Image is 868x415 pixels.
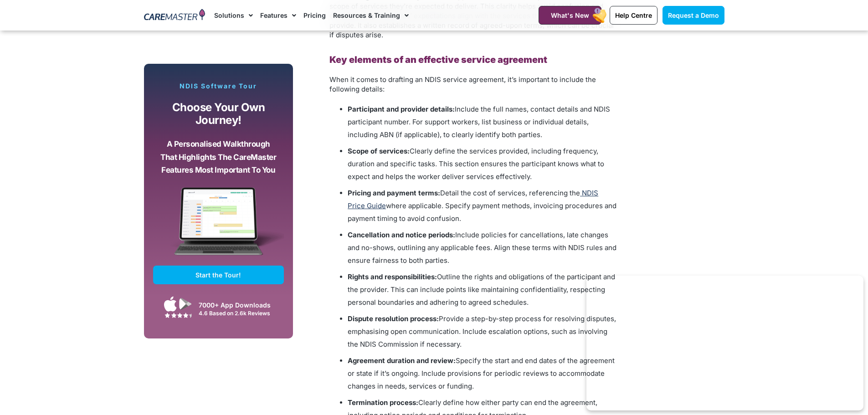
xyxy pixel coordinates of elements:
[164,296,177,312] img: Apple App Store Icon
[199,300,279,310] div: 7000+ App Downloads
[668,11,719,19] span: Request a Demo
[551,11,589,19] span: What's New
[348,201,616,223] span: where applicable. Specify payment methods, invoicing procedures and payment timing to avoid confu...
[195,271,241,279] span: Start the Tour!
[160,101,277,127] p: Choose your own journey!
[348,189,440,197] b: Pricing and payment terms:
[153,82,284,90] p: NDIS Software Tour
[663,6,724,25] a: Request a Demo
[348,231,616,265] span: Include policies for cancellations, late changes and no-shows, outlining any applicable fees. Ali...
[348,105,455,113] b: Participant and provider details:
[348,231,455,239] b: Cancellation and notice periods:
[348,105,610,139] span: Include the full names, contact details and NDIS participant number. For support workers, list bu...
[586,276,863,410] iframe: Popup CTA
[348,272,437,281] b: Rights and responsibilities:
[144,9,205,22] img: CareMaster Logo
[348,356,615,390] span: Specify the start and end dates of the agreement or state if it’s ongoing. Include provisions for...
[179,297,192,311] img: Google Play App Icon
[348,314,439,323] b: Dispute resolution process:
[348,147,604,181] span: Clearly define the services provided, including frequency, duration and specific tasks. This sect...
[329,75,596,93] span: When it comes to drafting an NDIS service agreement, it’s important to include the following deta...
[615,11,652,19] span: Help Centre
[164,313,192,318] img: Google Play Store App Review Stars
[348,398,418,407] b: Termination process:
[199,310,279,317] div: 4.6 Based on 2.6k Reviews
[153,266,284,284] a: Start the Tour!
[348,314,616,348] span: Provide a step-by-step process for resolving disputes, emphasising open communication. Include es...
[539,6,601,25] a: What's New
[348,272,615,307] span: Outline the rights and obligations of the participant and the provider. This can include points l...
[160,138,277,177] p: A personalised walkthrough that highlights the CareMaster features most important to you
[348,147,410,155] b: Scope of services:
[610,6,657,25] a: Help Centre
[329,54,547,65] b: Key elements of an effective service agreement
[153,187,284,266] img: CareMaster Software Mockup on Screen
[440,189,580,197] span: Detail the cost of services, referencing the
[348,356,456,365] b: Agreement duration and review:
